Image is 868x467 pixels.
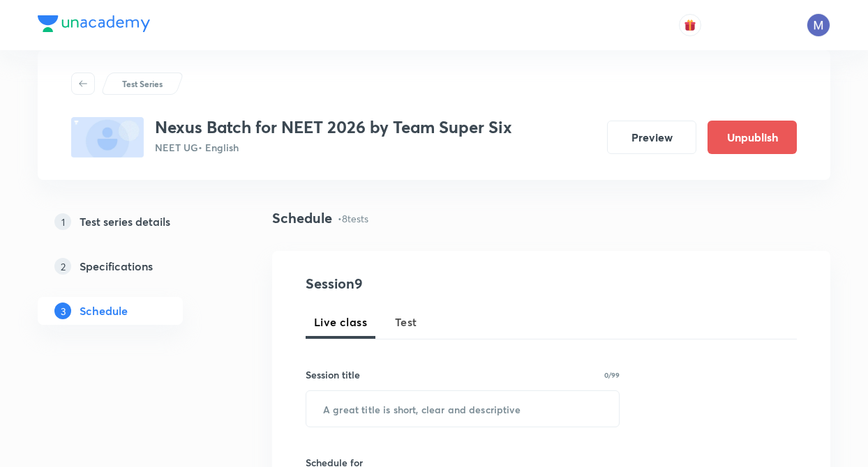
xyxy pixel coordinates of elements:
button: avatar [679,14,701,36]
a: 1Test series details [38,208,227,236]
p: 0/99 [604,372,620,378]
p: 1 [54,213,71,230]
button: Preview [607,121,696,154]
img: avatar [684,19,696,31]
h4: Session 9 [306,273,560,294]
h5: Specifications [80,258,153,275]
span: Live class [314,314,367,330]
a: 2Specifications [38,252,227,280]
a: Company Logo [38,15,150,36]
h3: Nexus Batch for NEET 2026 by Team Super Six [155,117,512,137]
h4: Schedule [272,208,332,229]
img: Mangilal Choudhary [807,13,830,37]
button: Unpublish [708,121,797,154]
span: Test [395,314,417,330]
img: Company Logo [38,15,150,32]
p: • 8 tests [338,211,368,226]
h5: Test series details [80,213,170,230]
h5: Schedule [80,303,128,319]
h6: Session title [306,367,360,382]
p: Test Series [122,77,163,90]
p: NEET UG • English [155,140,512,155]
p: 3 [54,303,71,319]
p: 2 [54,258,71,275]
img: fallback-thumbnail.png [71,117,144,158]
input: A great title is short, clear and descriptive [306,391,619,427]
